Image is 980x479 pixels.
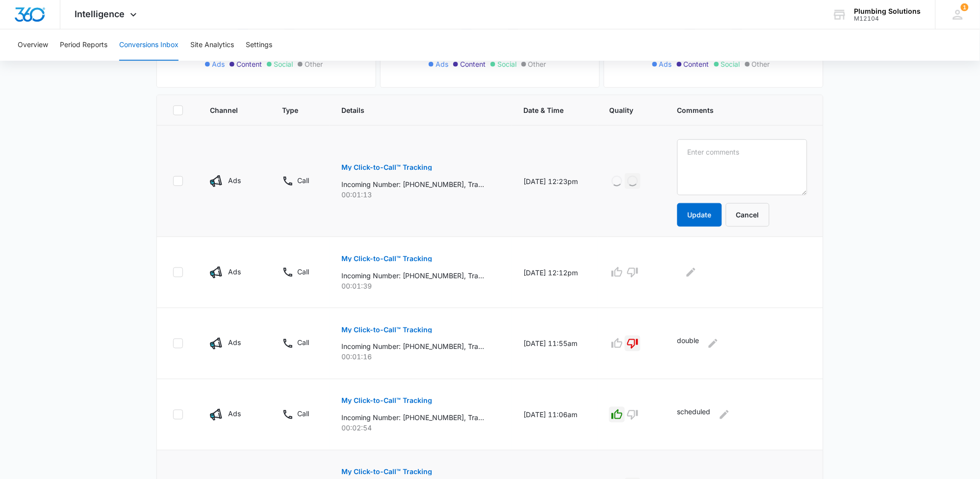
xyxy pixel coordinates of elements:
[75,9,125,19] span: Intelligence
[460,59,486,69] span: Content
[282,105,304,115] span: Type
[297,338,309,348] p: Call
[228,175,241,186] p: Ads
[119,29,179,61] button: Conversions Inbox
[228,409,241,419] p: Ads
[497,59,516,69] span: Social
[297,409,309,419] p: Call
[341,326,432,333] p: My Click-to-Call™ Tracking
[436,59,448,69] span: Ads
[677,407,711,423] p: scheduled
[528,59,546,69] span: Other
[609,105,639,115] span: Quality
[341,164,432,171] p: My Click-to-Call™ Tracking
[341,342,484,352] p: Incoming Number: [PHONE_NUMBER], Tracking Number: [PHONE_NUMBER], Ring To: [PHONE_NUMBER], Caller...
[341,156,432,179] button: My Click-to-Call™ Tracking
[854,15,921,22] div: account id
[683,265,699,280] button: Edit Comments
[60,29,107,61] button: Period Reports
[341,413,484,423] p: Incoming Number: [PHONE_NUMBER], Tracking Number: [PHONE_NUMBER], Ring To: [PHONE_NUMBER], Caller...
[677,336,699,351] p: double
[341,389,432,413] button: My Click-to-Call™ Tracking
[512,308,597,379] td: [DATE] 11:55am
[341,247,432,270] button: My Click-to-Call™ Tracking
[961,3,969,11] div: notifications count
[212,59,225,69] span: Ads
[236,59,262,69] span: Content
[341,398,432,404] p: My Click-to-Call™ Tracking
[512,379,597,451] td: [DATE] 11:06am
[341,469,432,476] p: My Click-to-Call™ Tracking
[228,266,241,277] p: Ads
[752,59,770,69] span: Other
[297,175,309,186] p: Call
[228,338,241,348] p: Ads
[190,29,234,61] button: Site Analytics
[524,105,571,115] span: Date & Time
[512,126,597,237] td: [DATE] 12:23pm
[18,29,48,61] button: Overview
[684,59,709,69] span: Content
[305,59,323,69] span: Other
[677,203,722,227] button: Update
[274,59,293,69] span: Social
[341,352,500,362] p: 00:01:16
[854,7,921,15] div: account name
[961,3,969,11] span: 1
[297,266,309,277] p: Call
[341,270,484,281] p: Incoming Number: [PHONE_NUMBER], Tracking Number: [PHONE_NUMBER], Ring To: [PHONE_NUMBER], Caller...
[512,237,597,308] td: [DATE] 12:12pm
[659,59,672,69] span: Ads
[341,318,432,342] button: My Click-to-Call™ Tracking
[341,281,500,291] p: 00:01:39
[210,105,244,115] span: Channel
[341,255,432,262] p: My Click-to-Call™ Tracking
[717,407,732,423] button: Edit Comments
[341,179,484,189] p: Incoming Number: [PHONE_NUMBER], Tracking Number: [PHONE_NUMBER], Ring To: [PHONE_NUMBER], Caller...
[677,105,793,115] span: Comments
[721,59,740,69] span: Social
[246,29,272,61] button: Settings
[341,105,486,115] span: Details
[726,203,770,227] button: Cancel
[705,336,721,351] button: Edit Comments
[341,423,500,433] p: 00:02:54
[341,189,500,200] p: 00:01:13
